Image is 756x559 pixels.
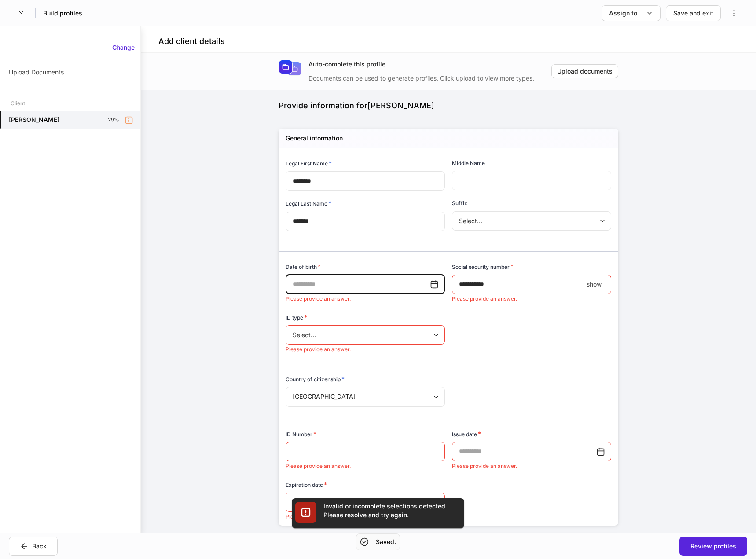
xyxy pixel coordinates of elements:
[11,96,25,111] div: Client
[286,387,444,406] div: [GEOGRAPHIC_DATA]
[286,199,331,208] h6: Legal Last Name
[286,375,345,383] h6: Country of citizenship
[286,134,343,143] h5: General information
[9,537,58,556] button: Back
[666,5,721,21] button: Save and exit
[452,430,481,438] h6: Issue date
[286,159,332,168] h6: Legal First Name
[308,60,551,69] div: Auto-complete this profile
[286,430,316,438] h6: ID Number
[609,9,642,18] div: Assign to...
[551,64,618,78] button: Upload documents
[286,313,307,322] h6: ID type
[452,199,467,207] h6: Suffix
[452,211,611,231] div: Select...
[286,463,445,470] p: Please provide an answer.
[279,100,618,111] div: Provide information for [PERSON_NAME]
[286,513,445,520] p: Please provide an answer.
[286,262,321,271] h6: Date of birth
[376,537,396,546] h5: Saved.
[43,9,82,18] h5: Build profiles
[452,295,611,302] p: Please provide an answer.
[452,262,514,271] h6: Social security number
[158,36,225,47] h4: Add client details
[286,325,444,345] div: Select...
[673,9,713,18] div: Save and exit
[9,115,59,124] h5: [PERSON_NAME]
[679,537,747,556] button: Review profiles
[112,43,135,52] div: Change
[587,280,602,289] p: show
[452,463,611,470] p: Please provide an answer.
[286,295,445,302] p: Please provide an answer.
[690,542,736,551] div: Review profiles
[452,159,485,167] h6: Middle Name
[106,40,140,55] button: Change
[108,116,119,123] p: 29%
[286,346,445,353] p: Please provide an answer.
[323,502,455,519] div: Invalid or incomplete selections detected. Please resolve and try again.
[286,480,327,489] h6: Expiration date
[602,5,661,21] button: Assign to...
[9,68,64,77] p: Upload Documents
[557,67,613,76] div: Upload documents
[32,542,47,551] div: Back
[308,69,551,83] div: Documents can be used to generate profiles. Click upload to view more types.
